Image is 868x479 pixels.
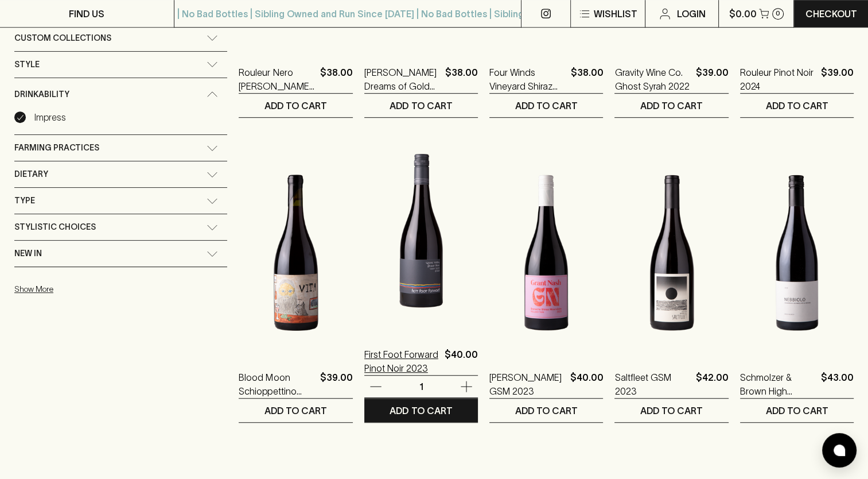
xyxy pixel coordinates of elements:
img: bubble-icon [834,445,845,456]
p: $0.00 [729,7,757,21]
p: $39.00 [320,370,353,398]
button: ADD TO CART [364,94,478,117]
p: Wishlist [594,7,637,21]
p: $42.00 [696,370,729,398]
button: ADD TO CART [489,399,603,422]
img: First Foot Forward Pinot Noir 2023 [364,129,478,330]
a: Rouleur Nero [PERSON_NAME] 2023 [239,65,315,93]
div: New In [14,241,227,266]
div: Dietary [14,161,227,187]
p: Checkout [805,7,857,21]
p: $40.00 [445,347,478,375]
a: [PERSON_NAME] GSM 2023 [489,370,565,398]
p: ADD TO CART [515,99,578,113]
span: Drinkability [14,87,69,102]
p: ADD TO CART [390,404,452,418]
span: Type [14,194,35,208]
span: Custom Collections [14,31,111,45]
div: Stylistic Choices [14,214,227,240]
p: Login [676,7,705,21]
p: ADD TO CART [264,404,327,418]
p: ADD TO CART [640,404,703,418]
div: Type [14,188,227,214]
button: ADD TO CART [364,399,478,422]
img: Schmolzer & Brown High Altitude Nebbiolo 2024 [740,152,854,353]
button: ADD TO CART [614,94,728,117]
img: Saltfleet GSM 2023 [614,152,728,353]
p: $39.00 [821,65,854,93]
img: Grant Nash GSM 2023 [489,152,603,353]
p: 1 [407,380,435,393]
div: Drinkability [14,78,227,111]
a: Schmolzer & Brown High Altitude Nebbiolo 2024 [740,370,816,398]
a: Gravity Wine Co. Ghost Syrah 2022 [614,65,691,93]
a: First Foot Forward Pinot Noir 2023 [364,347,440,375]
p: $38.00 [570,65,603,93]
p: ADD TO CART [264,99,327,113]
p: ADD TO CART [515,404,578,418]
p: ADD TO CART [640,99,703,113]
a: [PERSON_NAME] Dreams of Gold Shiraz 2023 [364,65,441,93]
a: Blood Moon Schioppettino Sangiovese Nero Blend 2024 [239,370,315,398]
button: ADD TO CART [489,94,603,117]
span: Stylistic Choices [14,220,96,234]
p: $38.00 [445,65,478,93]
span: Farming Practices [14,141,99,155]
button: ADD TO CART [239,94,352,117]
p: $40.00 [570,370,603,398]
p: ADD TO CART [765,99,828,113]
div: Farming Practices [14,135,227,161]
p: $39.00 [696,65,729,93]
img: Blood Moon Schioppettino Sangiovese Nero Blend 2024 [239,152,352,353]
p: ADD TO CART [765,404,828,418]
a: Rouleur Pinot Noir 2024 [740,65,816,93]
p: $38.00 [320,65,353,93]
p: Impress [34,110,66,124]
div: Style [14,52,227,78]
button: ADD TO CART [239,399,352,422]
p: 0 [776,10,780,17]
button: ADD TO CART [740,94,854,117]
a: Saltfleet GSM 2023 [614,370,691,398]
p: $43.00 [821,370,854,398]
span: Dietary [14,167,48,181]
button: Show More [14,277,165,301]
button: ADD TO CART [614,399,728,422]
p: ADD TO CART [390,99,452,113]
span: Style [14,57,40,72]
p: FIND US [69,7,104,21]
span: New In [14,246,42,261]
a: Four Winds Vineyard Shiraz 2022 [489,65,566,93]
button: ADD TO CART [740,399,854,422]
div: Custom Collections [14,25,227,51]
